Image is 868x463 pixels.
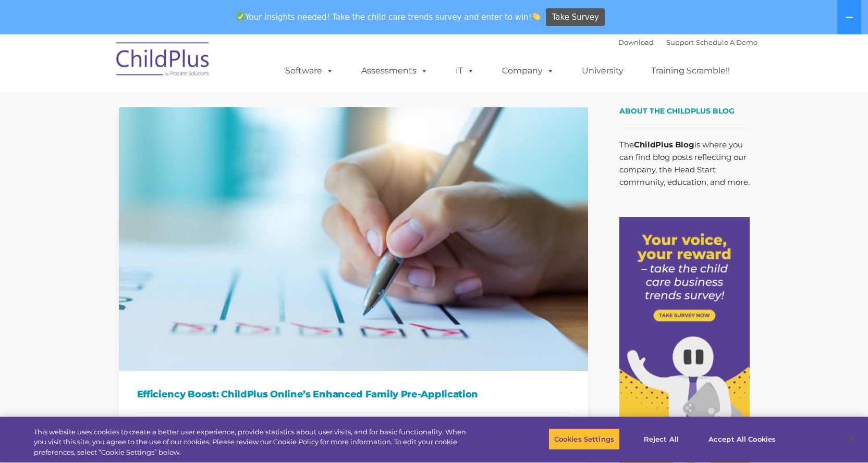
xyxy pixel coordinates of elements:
a: University [571,60,634,81]
button: Accept All Cookies [703,428,781,450]
a: IT [445,60,485,81]
span: About the ChildPlus Blog [619,106,735,116]
div: This website uses cookies to create a better user experience, provide statistics about user visit... [34,427,478,458]
button: Reject All [629,428,694,450]
a: Assessments [351,60,438,81]
img: ✅ [237,12,244,20]
a: Software [275,60,344,81]
a: Download [618,38,654,46]
h1: Efficiency Boost: ChildPlus Online’s Enhanced Family Pre-Application [137,386,570,402]
strong: ChildPlus Blog [634,140,694,149]
img: Efficiency Boost: ChildPlus Online's Enhanced Family Pre-Application Process - Streamlining Appli... [119,107,588,371]
button: Close [840,428,863,451]
span: Take Survey [552,8,599,27]
font: | [618,38,757,46]
span: Your insights needed! Take the child care trends survey and enter to win! [233,7,545,27]
img: ChildPlus by Procare Solutions [111,35,215,87]
a: Training Scramble!! [641,60,740,81]
img: 👏 [532,12,540,20]
a: Company [492,60,565,81]
a: Schedule A Demo [696,38,757,46]
a: Support [666,38,694,46]
a: Take Survey [546,8,605,27]
button: Cookies Settings [548,428,620,450]
p: The is where you can find blog posts reflecting our company, the Head Start community, education,... [619,139,750,189]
